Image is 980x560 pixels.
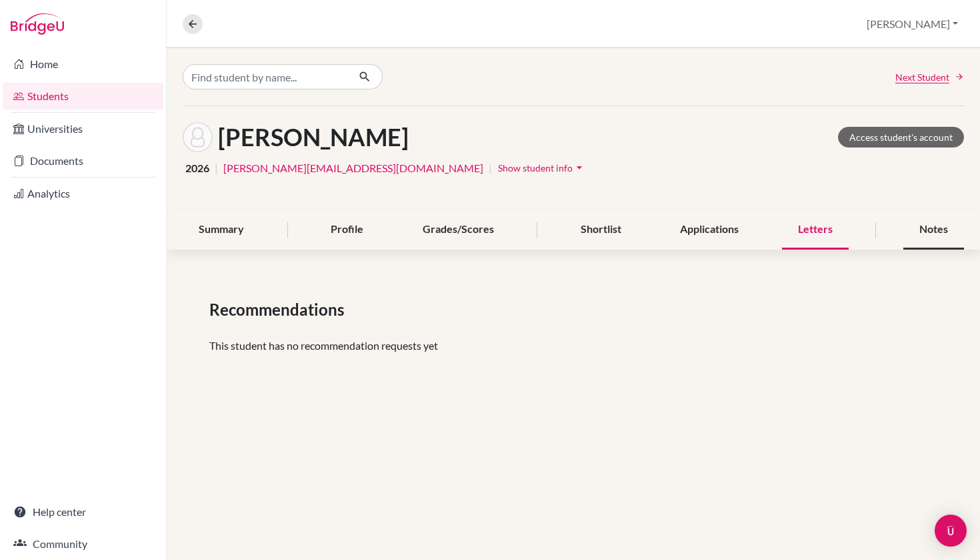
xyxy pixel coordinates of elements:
[489,160,492,176] span: |
[497,158,587,178] button: Show student infoarrow_drop_down
[3,115,163,142] a: Universities
[861,11,964,37] button: [PERSON_NAME]
[183,210,260,250] div: Summary
[223,160,483,176] a: [PERSON_NAME][EMAIL_ADDRESS][DOMAIN_NAME]
[838,127,964,148] a: Access student's account
[215,160,218,176] span: |
[3,180,163,207] a: Analytics
[903,210,964,250] div: Notes
[895,70,964,84] a: Next Student
[3,499,163,525] a: Help center
[407,210,510,250] div: Grades/Scores
[565,210,637,250] div: Shortlist
[209,298,349,322] span: Recommendations
[183,64,348,89] input: Find student by name...
[895,70,949,84] span: Next Student
[3,531,163,557] a: Community
[183,122,213,152] img: Annamária Boros's avatar
[11,13,64,35] img: Bridge-U
[209,338,937,354] p: This student has no recommendation requests yet
[664,210,755,250] div: Applications
[573,161,586,174] i: arrow_drop_down
[218,123,409,152] h1: [PERSON_NAME]
[315,210,379,250] div: Profile
[3,148,163,174] a: Documents
[3,83,163,109] a: Students
[3,51,163,77] a: Home
[782,210,849,250] div: Letters
[185,160,209,176] span: 2026
[498,162,573,174] span: Show student info
[935,515,967,547] div: Open Intercom Messenger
